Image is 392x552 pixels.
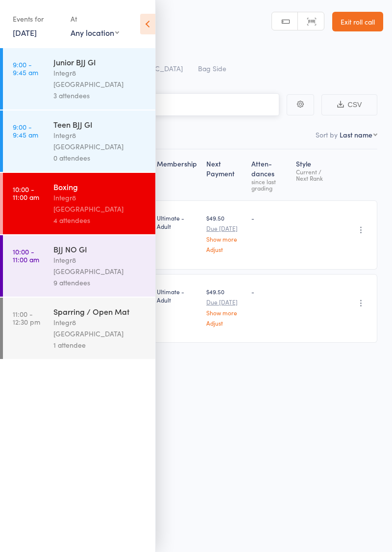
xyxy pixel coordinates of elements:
[13,185,39,201] time: 10:00 - 11:00 am
[3,48,155,110] a: 9:00 -9:45 amJunior BJJ GIIntegr8 [GEOGRAPHIC_DATA]3 attendees
[13,310,40,326] time: 11:00 - 12:30 pm
[13,248,39,263] time: 10:00 - 11:00 am
[71,27,119,38] div: Any location
[206,320,244,326] a: Adjust
[3,110,155,172] a: 9:00 -9:45 amTeen BJJ GIIntegr8 [GEOGRAPHIC_DATA]0 attendees
[332,12,383,31] a: Exit roll call
[53,277,147,288] div: 9 attendees
[13,123,38,138] time: 9:00 - 9:45 am
[206,225,244,232] small: Due [DATE]
[3,298,155,359] a: 11:00 -12:30 pmSparring / Open MatIntegr8 [GEOGRAPHIC_DATA]1 attendee
[292,154,342,196] div: Style
[153,154,202,196] div: Membership
[13,11,61,27] div: Events for
[53,244,147,254] div: BJJ NO GI
[206,309,244,316] a: Show more
[206,299,244,305] small: Due [DATE]
[13,27,37,38] a: [DATE]
[53,119,147,130] div: Teen BJJ GI
[251,287,288,296] div: -
[53,181,147,192] div: Boxing
[157,287,198,304] div: Ultimate - Adult
[251,214,288,222] div: -
[53,130,147,152] div: Integr8 [GEOGRAPHIC_DATA]
[3,235,155,297] a: 10:00 -11:00 amBJJ NO GIIntegr8 [GEOGRAPHIC_DATA]9 attendees
[251,178,288,191] div: since last grading
[157,214,198,230] div: Ultimate - Adult
[53,306,147,317] div: Sparring / Open Mat
[53,192,147,215] div: Integr8 [GEOGRAPHIC_DATA]
[198,63,226,73] span: Bag Side
[71,11,119,27] div: At
[296,168,338,181] div: Current / Next Rank
[316,130,338,139] label: Sort by
[206,246,244,252] a: Adjust
[53,317,147,339] div: Integr8 [GEOGRAPHIC_DATA]
[3,173,155,234] a: 10:00 -11:00 amBoxingIntegr8 [GEOGRAPHIC_DATA]4 attendees
[206,236,244,242] a: Show more
[53,67,147,90] div: Integr8 [GEOGRAPHIC_DATA]
[53,254,147,277] div: Integr8 [GEOGRAPHIC_DATA]
[53,56,147,67] div: Junior BJJ GI
[206,214,244,252] div: $49.50
[53,215,147,226] div: 4 attendees
[53,339,147,351] div: 1 attendee
[206,287,244,326] div: $49.50
[340,130,372,139] div: Last name
[13,60,38,76] time: 9:00 - 9:45 am
[53,90,147,101] div: 3 attendees
[247,154,292,196] div: Atten­dances
[321,94,377,115] button: CSV
[202,154,247,196] div: Next Payment
[53,152,147,164] div: 0 attendees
